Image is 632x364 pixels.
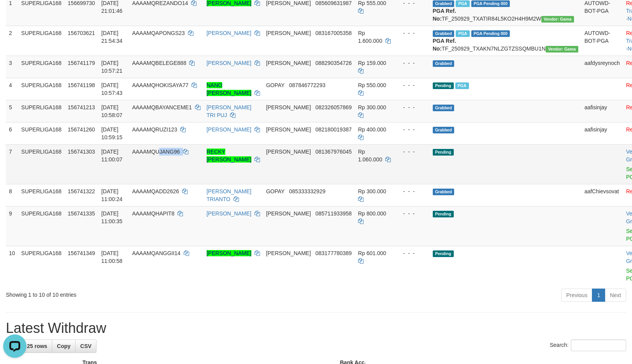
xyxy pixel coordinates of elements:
div: - - - [397,187,427,195]
span: Rp 550.000 [358,82,386,88]
td: 10 [6,246,18,285]
span: Copy 082180019387 to clipboard [315,126,351,133]
td: SUPERLIGA168 [18,56,65,78]
span: Copy 087846772293 to clipboard [289,82,325,88]
span: Marked by aafchhiseyha [456,0,469,7]
span: 156741179 [68,60,95,66]
a: Previous [561,289,592,302]
span: Copy 085333332929 to clipboard [289,188,325,194]
td: SUPERLIGA168 [18,100,65,122]
span: 156741303 [68,149,95,155]
a: [PERSON_NAME] TRIANTO [207,188,251,202]
span: AAAAMQHOKISAYA77 [132,82,188,88]
td: aafisinjay [581,100,623,122]
span: PGA Pending [471,0,510,7]
span: [PERSON_NAME] [266,126,311,133]
td: TF_250929_TXAKN7NLZGTZSSQMBU1N [430,26,581,56]
td: SUPERLIGA168 [18,206,65,246]
span: [DATE] 11:00:35 [101,210,123,224]
span: Rp 400.000 [358,126,386,133]
span: [DATE] 10:57:21 [101,60,123,74]
span: Pending [433,82,454,89]
td: 6 [6,122,18,144]
span: AAAAMQBAYANCEME1 [132,104,192,110]
span: [DATE] 10:58:07 [101,104,123,118]
span: Rp 800.000 [358,210,386,217]
span: Copy 085711933958 to clipboard [315,210,351,217]
td: SUPERLIGA168 [18,246,65,285]
td: SUPERLIGA168 [18,26,65,56]
span: AAAAMQANGGII14 [132,250,180,256]
td: SUPERLIGA168 [18,122,65,144]
a: NANO [PERSON_NAME] [207,82,251,96]
span: [PERSON_NAME] [266,60,311,66]
h1: Latest Withdraw [6,320,626,336]
span: PGA Pending [471,30,510,37]
span: [DATE] 11:00:58 [101,250,123,264]
div: - - - [397,148,427,156]
span: Pending [433,211,454,217]
td: 3 [6,56,18,78]
div: - - - [397,210,427,217]
a: [PERSON_NAME] TRI PUJ [207,104,251,118]
td: aafisinjay [581,122,623,144]
a: [PERSON_NAME] [207,126,251,133]
span: Copy 083167005358 to clipboard [315,30,351,36]
input: Search: [571,339,626,351]
td: aafChievsovat [581,184,623,206]
td: SUPERLIGA168 [18,184,65,206]
span: Rp 601.000 [358,250,386,256]
span: Rp 1.060.000 [358,149,382,163]
span: Copy [57,343,70,349]
span: [DATE] 11:00:07 [101,149,123,163]
td: 4 [6,78,18,100]
span: AAAAMQRUZI123 [132,126,177,133]
div: - - - [397,126,427,133]
a: RECKY [PERSON_NAME] [207,149,251,163]
td: 2 [6,26,18,56]
span: Grabbed [433,30,455,37]
td: SUPERLIGA168 [18,144,65,184]
span: AAAAMQHAPIT8 [132,210,174,217]
span: Rp 300.000 [358,104,386,110]
button: Open LiveChat chat widget [3,3,26,26]
span: Vendor URL: https://trx31.1velocity.biz [541,16,574,23]
span: Rp 1.600.000 [358,30,382,44]
span: [PERSON_NAME] [266,149,311,155]
b: PGA Ref. No: [433,38,456,52]
span: CSV [80,343,91,349]
label: Search: [550,339,626,351]
span: GOPAY [266,188,284,194]
span: Copy 082326057869 to clipboard [315,104,351,110]
span: Pending [433,149,454,156]
td: 7 [6,144,18,184]
span: [PERSON_NAME] [266,250,311,256]
td: aafdysreynoch [581,56,623,78]
a: Copy [52,339,75,353]
span: Rp 300.000 [358,188,386,194]
td: AUTOWD-BOT-PGA [581,26,623,56]
span: 156741335 [68,210,95,217]
span: [DATE] 21:54:34 [101,30,123,44]
span: AAAAMQUJANG96 [132,149,180,155]
a: CSV [75,339,97,353]
span: Marked by aafchhiseyha [456,30,469,37]
a: [PERSON_NAME] [207,60,251,66]
span: GOPAY [266,82,284,88]
span: [PERSON_NAME] [266,30,311,36]
td: 5 [6,100,18,122]
span: 156741322 [68,188,95,194]
div: - - - [397,103,427,111]
span: Grabbed [433,127,455,133]
span: Grabbed [433,0,455,7]
div: - - - [397,29,427,37]
span: Grabbed [433,60,455,67]
span: 156741213 [68,104,95,110]
span: 156741198 [68,82,95,88]
span: Copy 083177780389 to clipboard [315,250,351,256]
span: [PERSON_NAME] [266,104,311,110]
div: - - - [397,59,427,67]
span: [DATE] 10:59:15 [101,126,123,140]
b: PGA Ref. No: [433,8,456,22]
span: AAAAMQAPONGS23 [132,30,184,36]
